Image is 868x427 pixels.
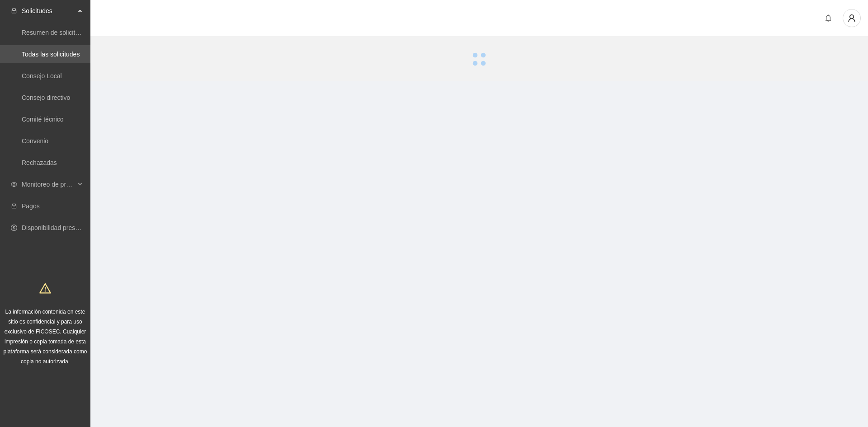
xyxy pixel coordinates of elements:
[22,51,80,58] a: Todas las solicitudes
[843,14,860,22] span: user
[22,137,48,145] a: Convenio
[22,2,75,20] span: Solicitudes
[22,72,62,80] a: Consejo Local
[843,9,861,27] button: user
[11,8,17,14] span: inbox
[39,282,51,294] span: warning
[11,181,17,188] span: eye
[821,11,835,25] button: bell
[22,29,123,36] a: Resumen de solicitudes por aprobar
[22,159,57,166] a: Rechazadas
[22,202,40,210] a: Pagos
[22,224,99,231] a: Disponibilidad presupuestal
[22,116,64,123] a: Comité técnico
[4,309,87,365] span: La información contenida en este sitio es confidencial y para uso exclusivo de FICOSEC. Cualquier...
[821,14,835,22] span: bell
[22,175,75,193] span: Monitoreo de proyectos
[22,94,70,101] a: Consejo directivo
